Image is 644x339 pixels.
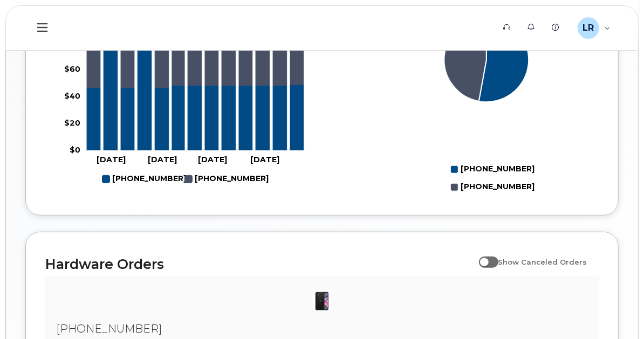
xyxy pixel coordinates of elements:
h2: Hardware Orders [45,256,474,272]
tspan: [DATE] [148,155,177,164]
input: Show Canceled Orders [479,252,488,260]
g: 630-720-1103 [87,33,304,150]
tspan: [DATE] [198,155,228,164]
iframe: Messenger Launcher [597,292,636,331]
tspan: $0 [70,145,80,155]
tspan: $20 [64,118,80,128]
span: LR [583,22,594,34]
span: Show Canceled Orders [498,258,587,266]
span: [PHONE_NUMBER] [56,322,162,335]
g: Series [444,17,529,102]
tspan: $60 [64,64,80,74]
g: Legend [102,170,269,188]
g: Legend [451,161,535,196]
img: iPhone_11.jpg [311,290,333,312]
tspan: $40 [64,91,80,101]
div: Lisa Riebe [570,17,618,39]
tspan: [DATE] [97,155,126,164]
tspan: [DATE] [250,155,279,164]
g: 630-740-2667 [185,170,269,188]
g: 630-720-1103 [102,170,187,188]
